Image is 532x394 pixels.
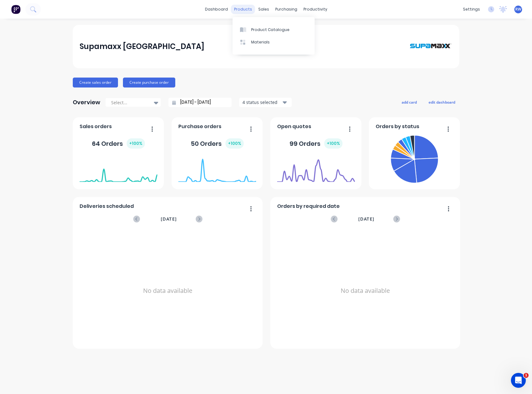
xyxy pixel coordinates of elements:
[178,123,221,130] span: Purchase orders
[460,5,483,14] div: settings
[73,78,118,87] button: Create sales order
[290,138,342,149] div: 99 Orders
[233,23,315,36] a: Product Catalogue
[202,5,231,14] a: dashboard
[251,27,290,33] div: Product Catalogue
[376,123,419,130] span: Orders by status
[277,123,311,130] span: Open quotes
[11,5,20,14] img: Factory
[231,5,255,14] div: products
[515,7,521,12] span: RW
[225,138,244,149] div: + 100 %
[161,216,177,222] span: [DATE]
[191,138,244,149] div: 50 Orders
[358,216,374,222] span: [DATE]
[277,231,454,351] div: No data available
[239,98,292,107] button: 4 status selected
[80,231,256,351] div: No data available
[272,5,300,14] div: purchasing
[80,40,204,53] div: Supamaxx [GEOGRAPHIC_DATA]
[524,373,529,378] span: 1
[233,36,315,48] a: Materials
[242,99,281,105] div: 4 status selected
[127,138,145,149] div: + 100 %
[409,31,452,62] img: Supamaxx Australia
[425,98,459,106] button: edit dashboard
[324,138,342,149] div: + 100 %
[255,5,272,14] div: sales
[80,123,112,130] span: Sales orders
[123,78,175,87] button: Create purchase order
[398,98,421,106] button: add card
[511,373,526,388] iframe: Intercom live chat
[277,203,340,210] span: Orders by required date
[92,138,145,149] div: 64 Orders
[251,39,270,45] div: Materials
[73,96,100,109] div: Overview
[300,5,330,14] div: productivity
